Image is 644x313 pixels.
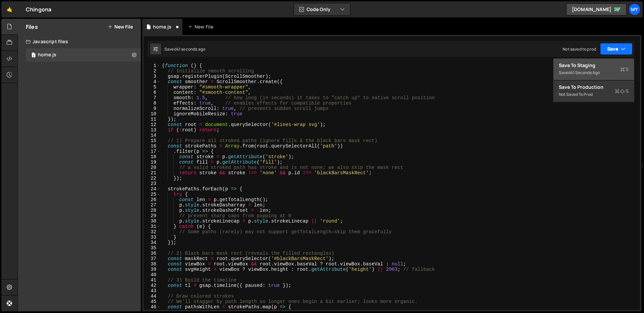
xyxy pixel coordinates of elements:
div: 30 [144,218,161,224]
div: 36 [144,251,161,256]
div: 27 [144,202,161,208]
div: Javascript files [18,35,141,48]
div: home.js [153,23,171,30]
div: 11 [144,117,161,122]
div: 20 [144,165,161,170]
button: Save to ProductionS Not saved to prod [553,80,634,102]
div: Save to Staging [559,62,629,69]
span: S [620,66,629,73]
button: New File [108,24,133,29]
div: 12 [144,122,161,127]
div: 33 [144,235,161,240]
div: 35 [144,245,161,251]
div: 21 [144,170,161,176]
div: 5 [144,84,161,90]
div: 28 [144,208,161,213]
button: Save [600,43,633,55]
div: 44 [144,294,161,299]
div: 46 [144,304,161,310]
div: 16 [144,143,161,149]
div: 8 [144,101,161,106]
div: Not saved to prod [562,46,596,52]
div: 1 [144,63,161,68]
div: 41 [144,277,161,283]
div: Save to Production [559,84,629,90]
div: 31 [144,224,161,229]
div: 10 [144,111,161,117]
div: 16722/45723.js [26,48,141,62]
a: [DOMAIN_NAME] [566,3,627,15]
div: 19 [144,160,161,165]
h2: Files [26,23,38,30]
div: 41 seconds ago [571,70,600,75]
button: Code Only [294,3,350,15]
div: 3 [144,74,161,79]
div: 9 [144,106,161,111]
div: 45 [144,299,161,304]
div: 34 [144,240,161,245]
div: 43 [144,288,161,294]
div: 23 [144,181,161,186]
div: 37 [144,256,161,261]
button: Save to StagingS Saved41 seconds ago [553,59,634,80]
div: 42 [144,283,161,288]
div: 13 [144,127,161,133]
div: Saved [559,69,629,77]
div: 22 [144,176,161,181]
div: Chingona [26,5,51,13]
div: 2 [144,68,161,74]
a: My [629,3,641,15]
div: home.js [38,52,56,58]
div: 15 [144,138,161,143]
div: 6 [144,90,161,95]
a: 🤙 [1,1,18,17]
div: New File [188,23,216,30]
div: 25 [144,192,161,197]
div: 18 [144,154,161,160]
span: 1 [32,53,36,58]
div: 4 [144,79,161,84]
div: Not saved to prod [559,90,629,99]
div: 7 [144,95,161,101]
div: 32 [144,229,161,235]
div: 26 [144,197,161,202]
div: 39 [144,267,161,272]
div: 24 [144,186,161,192]
div: 38 [144,261,161,267]
div: 29 [144,213,161,218]
div: 17 [144,149,161,154]
div: 14 [144,133,161,138]
span: S [615,88,629,95]
div: Saved [164,46,205,52]
div: 40 [144,272,161,277]
div: 41 seconds ago [176,46,205,52]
